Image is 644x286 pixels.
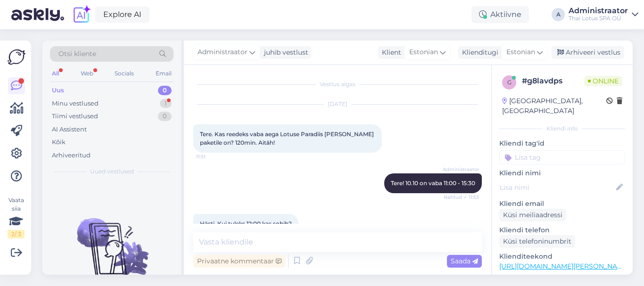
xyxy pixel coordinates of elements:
[443,166,479,173] span: Administraator
[198,47,248,57] span: Administraator
[499,235,575,248] div: Küsi telefoninumbrit
[552,46,624,59] div: Arhiveeri vestlus
[499,252,625,261] p: Klienditeekond
[499,199,625,209] p: Kliendi email
[200,220,292,227] span: Hästi. Kui tuleks 12:00 kas sobib?
[444,194,479,201] span: Nähtud ✓ 11:53
[58,49,96,59] span: Otsi kliente
[499,168,625,178] p: Kliendi nimi
[409,47,438,57] span: Estonian
[584,76,622,86] span: Online
[52,99,99,108] div: Minu vestlused
[158,86,172,95] div: 0
[451,257,478,265] span: Saada
[458,48,498,57] div: Klienditugi
[499,139,625,148] p: Kliendi tag'id
[8,48,25,66] img: Askly Logo
[499,209,566,221] div: Küsi meiliaadressi
[72,5,91,25] img: explore-ai
[499,262,629,270] a: [URL][DOMAIN_NAME][PERSON_NAME]
[196,153,231,160] span: 11:51
[499,150,625,164] input: Lisa tag
[42,201,181,286] img: No chats
[502,96,606,116] div: [GEOGRAPHIC_DATA], [GEOGRAPHIC_DATA]
[200,131,375,146] span: Tere. Kas reedeks vaba aega Lotuse Paradiis [PERSON_NAME] paketile on? 120min. Aitäh!
[79,67,95,80] div: Web
[113,67,136,80] div: Socials
[8,230,25,238] div: 2 / 3
[52,151,91,160] div: Arhiveeritud
[499,124,625,133] div: Kliendi info
[52,125,87,134] div: AI Assistent
[52,112,98,121] div: Tiimi vestlused
[52,138,66,147] div: Kõik
[391,180,475,187] span: Tere! 10.10 on vaba 11:00 - 15:30
[193,80,482,89] div: Vestlus algas
[506,47,535,57] span: Estonian
[569,7,638,22] a: AdministraatorThai Lotus SPA OÜ
[552,8,565,21] div: A
[193,255,285,268] div: Privaatne kommentaar
[507,79,512,86] span: g
[499,225,625,235] p: Kliendi telefon
[569,7,628,15] div: Administraator
[8,196,25,238] div: Vaata siia
[499,274,625,283] p: Vaata edasi ...
[522,75,584,87] div: # g8lavdps
[50,67,61,80] div: All
[260,48,308,57] div: juhib vestlust
[95,7,149,23] a: Explore AI
[90,167,134,176] span: Uued vestlused
[158,112,172,121] div: 0
[193,100,482,108] div: [DATE]
[378,48,401,57] div: Klient
[471,6,529,23] div: Aktiivne
[569,15,628,22] div: Thai Lotus SPA OÜ
[500,182,614,193] input: Lisa nimi
[160,99,172,108] div: 1
[154,67,173,80] div: Email
[52,86,64,95] div: Uus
